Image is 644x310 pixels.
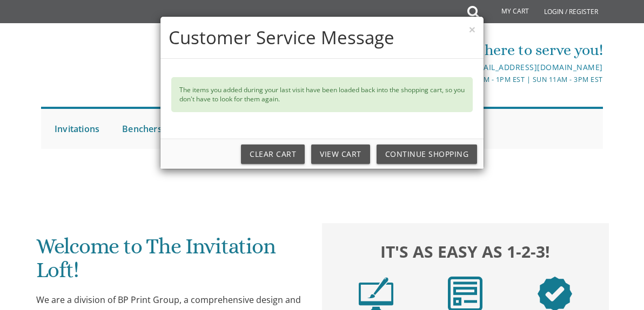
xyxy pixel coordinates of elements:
h4: Customer Service Message [169,25,475,50]
button: × [469,24,475,35]
div: The items you added during your last visit have been loaded back into the shopping cart, so you d... [171,77,473,112]
a: View Cart [311,144,370,164]
a: Clear Cart [241,144,305,164]
a: Continue Shopping [377,144,478,164]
